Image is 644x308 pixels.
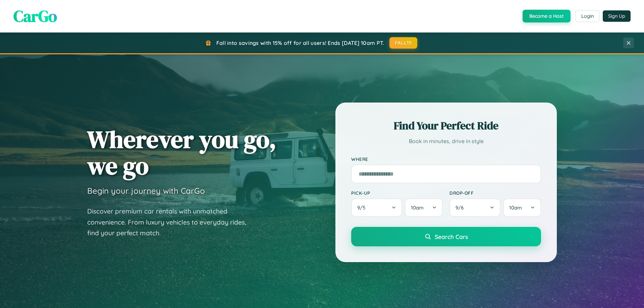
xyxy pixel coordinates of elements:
[455,204,467,211] span: 9 / 6
[389,37,418,49] button: FALL15
[87,126,276,179] h1: Wherever you go, we go
[351,118,541,133] h2: Find Your Perfect Ride
[351,136,541,146] p: Book in minutes, drive in style
[351,190,443,196] label: Pick-up
[351,198,402,217] button: 9/5
[87,186,205,196] h3: Begin your journey with CarGo
[351,156,541,162] label: Where
[411,204,424,211] span: 10am
[216,40,384,46] span: Fall into savings with 15% off for all users! Ends [DATE] 10am PT.
[449,198,500,217] button: 9/6
[435,233,468,240] span: Search Cars
[13,5,57,27] span: CarGo
[576,10,599,22] button: Login
[503,198,541,217] button: 10am
[357,204,369,211] span: 9 / 5
[509,204,522,211] span: 10am
[523,10,571,22] button: Become a Host
[351,227,541,246] button: Search Cars
[603,10,631,22] button: Sign Up
[87,206,255,239] p: Discover premium car rentals with unmatched convenience. From luxury vehicles to everyday rides, ...
[449,190,541,196] label: Drop-off
[405,198,443,217] button: 10am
